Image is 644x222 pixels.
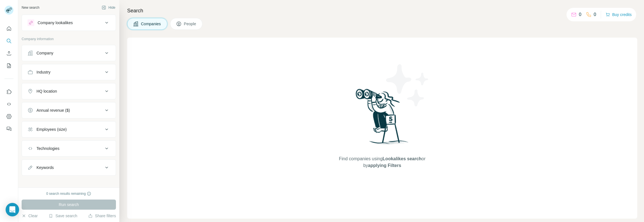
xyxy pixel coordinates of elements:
div: HQ location [36,88,57,94]
div: Keywords [36,165,54,170]
button: Company [22,46,116,60]
span: Lookalikes search [383,156,422,161]
button: HQ location [22,84,116,98]
div: Open Intercom Messenger [6,203,19,216]
button: Employees (size) [22,123,116,136]
div: Company [36,50,53,56]
button: Company lookalikes [22,16,116,29]
button: Buy credits [606,11,632,19]
img: Surfe Illustration - Woman searching with binoculars [353,87,412,150]
button: Hide [98,3,119,12]
button: Use Surfe API [4,99,13,109]
button: Clear [22,213,38,219]
div: 0 search results remaining [46,191,92,196]
button: My lists [4,61,13,71]
button: Technologies [22,142,116,155]
button: Use Surfe on LinkedIn [4,87,13,97]
button: Annual revenue ($) [22,104,116,117]
span: Find companies using or by [337,155,427,169]
div: Annual revenue ($) [36,107,70,113]
button: Dashboard [4,111,13,122]
button: Save search [49,213,77,219]
button: Feedback [4,124,13,134]
span: Companies [141,21,161,27]
img: Surfe Illustration - Stars [382,60,433,111]
h4: Search [127,7,637,15]
button: Keywords [22,161,116,174]
div: Technologies [36,146,60,151]
p: Company information [22,36,116,42]
p: 0 [594,11,596,18]
button: Enrich CSV [4,48,13,58]
div: Company lookalikes [38,20,73,26]
button: Share filters [88,213,116,219]
button: Quick start [4,24,13,34]
p: 0 [579,11,581,18]
span: People [184,21,197,27]
div: Industry [36,69,51,75]
span: applying Filters [368,163,401,168]
div: Employees (size) [36,127,67,132]
div: New search [22,5,39,10]
button: Search [4,36,13,46]
button: Industry [22,65,116,79]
